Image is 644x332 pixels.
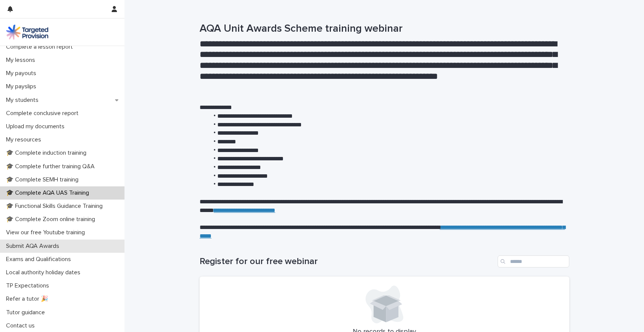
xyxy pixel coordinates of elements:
p: 🎓 Complete induction training [3,149,92,157]
p: View our free Youtube training [3,229,91,236]
input: Search [498,255,569,267]
p: My students [3,97,45,104]
p: Complete a lesson report [3,43,79,51]
p: My resources [3,136,47,143]
img: M5nRWzHhSzIhMunXDL62 [6,25,48,40]
p: 🎓 Complete SEMH training [3,176,85,183]
p: 🎓 Complete AQA UAS Training [3,189,95,197]
p: My payslips [3,83,42,90]
p: Tutor guidance [3,309,51,316]
p: 🎓 Functional Skills Guidance Training [3,203,109,210]
p: Submit AQA Awards [3,243,65,250]
p: 🎓 Complete Zoom online training [3,216,101,223]
p: Complete conclusive report [3,110,85,117]
p: Local authority holiday dates [3,269,86,276]
p: Exams and Qualifications [3,256,77,263]
p: Refer a tutor 🎉 [3,295,54,303]
p: My lessons [3,57,41,64]
h1: AQA Unit Awards Scheme training webinar [200,23,569,35]
p: My payouts [3,70,42,77]
p: TP Expectations [3,282,55,289]
p: 🎓 Complete further training Q&A [3,163,101,170]
p: Upload my documents [3,123,71,130]
p: Contact us [3,322,41,329]
h1: Register for our free webinar [200,256,495,267]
